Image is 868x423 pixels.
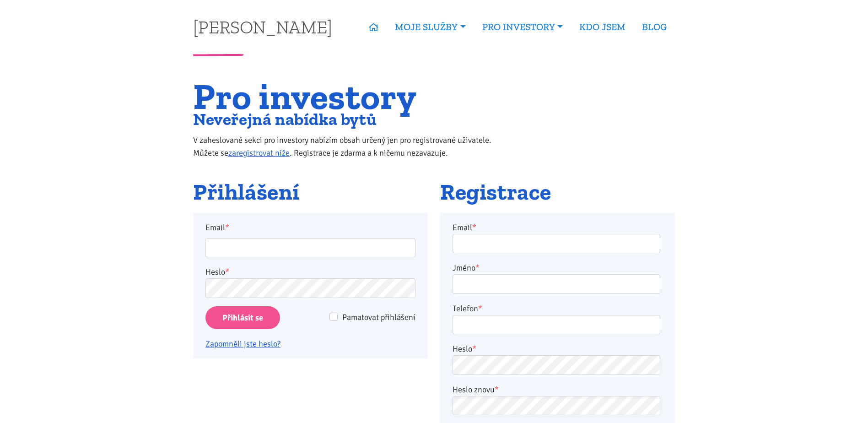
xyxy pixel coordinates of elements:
[472,344,476,354] abbr: required
[193,18,332,36] a: [PERSON_NAME]
[193,180,428,205] h2: Přihlášení
[475,263,480,273] abbr: required
[387,16,474,38] a: MOJE SLUŽBY
[453,342,476,355] label: Heslo
[495,385,499,395] abbr: required
[440,180,675,205] h2: Registrace
[478,304,482,314] abbr: required
[228,148,290,158] a: zaregistrovat níže
[193,81,510,112] h1: Pro investory
[472,222,476,233] abbr: required
[634,16,675,38] a: BLOG
[453,302,482,315] label: Telefon
[199,221,422,234] label: Email
[205,266,229,278] label: Heslo
[571,16,634,38] a: KDO JSEM
[453,261,480,274] label: Jméno
[205,306,280,330] input: Přihlásit se
[453,221,476,234] label: Email
[474,16,571,38] a: PRO INVESTORY
[193,112,510,127] h2: Neveřejná nabídka bytů
[342,312,415,322] span: Pamatovat přihlášení
[193,134,510,159] p: V zaheslované sekci pro investory nabízím obsah určený jen pro registrované uživatele. Můžete se ...
[453,383,499,396] label: Heslo znovu
[205,339,280,349] a: Zapomněli jste heslo?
